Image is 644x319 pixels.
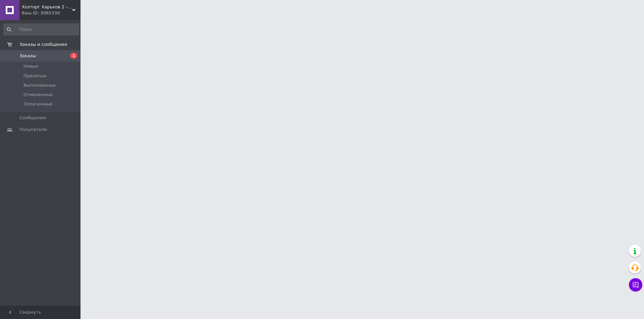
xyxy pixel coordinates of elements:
[19,115,46,121] span: Сообщения
[629,278,642,292] button: Чат с покупателем
[23,82,56,88] span: Выполненные
[23,73,47,79] span: Принятые
[70,53,77,59] span: 1
[22,10,80,16] div: Ваш ID: 3065330
[19,53,36,59] span: Заказы
[22,4,72,10] span: Хозторг Харьков 2 - товары для дома от украинских производителей
[3,23,79,35] input: Поиск
[19,127,47,133] span: Покупатели
[19,42,67,48] span: Заказы и сообщения
[23,92,53,98] span: Отмененные
[23,101,52,107] span: Оплаченные
[23,63,38,69] span: Новые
